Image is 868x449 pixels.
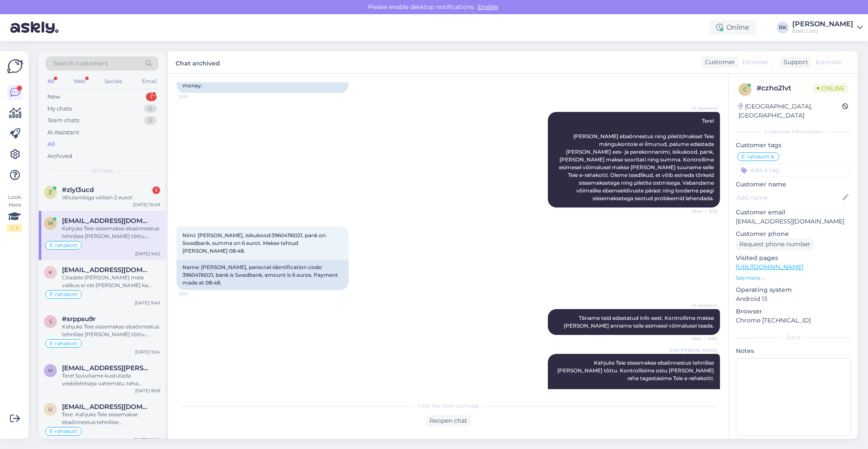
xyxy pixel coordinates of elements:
[742,58,769,67] span: Estonian
[559,118,715,201] span: Tere! [PERSON_NAME] ebaõnnestus ning piletit/makset Teie mängukontole ei ilmunud, palume edastada...
[49,243,77,248] span: E-rahakott
[777,22,789,34] div: RK
[47,93,60,101] div: New
[780,58,808,67] div: Support
[815,58,842,67] span: Estonian
[709,20,756,35] div: Online
[736,274,851,282] p: See more ...
[62,266,151,274] span: kaarelkivijarv@hotmail.com
[736,238,814,250] div: Request phone number
[91,167,113,175] span: All chats
[741,154,769,159] span: E-rahakott
[62,411,160,426] div: Tere. Kahjuks Teie sissemakse ebaõnnestus tehnilise [PERSON_NAME] tõttu. Kontrollisime ostu [PERS...
[135,387,160,394] div: [DATE] 8:08
[738,102,842,120] div: [GEOGRAPHIC_DATA], [GEOGRAPHIC_DATA]
[140,76,158,87] div: Email
[62,315,96,323] span: #srppsu9r
[62,372,160,387] div: Tere! Soovitame kustutada veebilehitseja vahemälu, teha seadmele taaskäivituse või kasutada teist...
[72,76,87,87] div: Web
[47,116,79,125] div: Team chats
[62,364,151,372] span: heli.sutt@gmail.com
[813,84,848,93] span: Online
[176,56,220,68] label: Chat archived
[736,208,851,217] p: Customer email
[135,349,160,355] div: [DATE] 9:24
[62,323,160,338] div: Kahjuks Teie sissemakse ebaõnnestus tehnilise [PERSON_NAME] tõttu. Kontrollisime ostu [PERSON_NAM...
[7,224,22,232] div: 1 / 3
[62,217,151,225] span: mralan@windowslive.com
[48,367,53,374] span: h
[146,93,157,101] div: 1
[47,152,72,161] div: Archived
[133,437,160,443] div: [DATE] 21:08
[736,294,851,303] p: Android 13
[736,217,851,226] p: [EMAIL_ADDRESS][DOMAIN_NAME]
[53,59,108,68] span: Search customers
[179,93,211,100] span: 9:28
[152,186,160,194] div: 1
[46,76,56,87] div: All
[792,21,853,28] div: [PERSON_NAME]
[133,201,160,208] div: [DATE] 10:09
[757,83,813,93] div: # czho21vt
[62,225,160,240] div: Kahjuks Teie sissemakse ebaõnnestus tehnilise [PERSON_NAME] tõttu. Kontrollisime ostu [PERSON_NAM...
[144,105,157,113] div: 0
[49,189,52,195] span: z
[62,403,151,411] span: ultrabart777@gmail.com
[47,140,55,149] div: All
[736,263,803,271] a: [URL][DOMAIN_NAME]
[736,347,851,356] p: Notes
[7,193,22,232] div: Look Here
[736,180,851,189] p: Customer name
[736,164,851,177] input: Add a tag
[736,334,851,341] div: Extra
[736,141,851,150] p: Customer tags
[475,3,500,11] span: Enable
[736,128,851,136] div: Customer information
[736,193,841,202] input: Add name
[62,186,94,194] span: #zlyl3ucd
[48,220,53,226] span: m
[736,285,851,294] p: Operating system
[426,415,471,427] div: Reopen chat
[685,302,717,309] span: AI Assistant
[49,292,77,297] span: E-rahakott
[736,316,851,325] p: Chrome [TECHNICAL_ID]
[176,260,349,290] div: Name: [PERSON_NAME], personal identification code: 39604116021, bank is Swedbank, amount is 6 eur...
[49,269,53,276] span: k
[670,347,717,353] span: Kille [PERSON_NAME]
[418,402,479,410] span: Chat has been archived
[135,300,160,306] div: [DATE] 9:40
[685,208,717,214] span: Seen ✓ 9:28
[743,86,747,93] span: c
[736,307,851,316] p: Browser
[792,28,853,34] div: Eesti Loto
[685,335,717,342] span: Seen ✓ 9:30
[47,105,72,113] div: My chats
[792,21,863,34] a: [PERSON_NAME]Eesti Loto
[557,359,715,397] span: Kahjuks Teie sissemakse ebaõnnestus tehnilise [PERSON_NAME] tõttu. Kontrollisime ostu [PERSON_NAM...
[62,194,160,201] div: Võlulambiga võitsin 2 eurot
[736,254,851,263] p: Visited pages
[49,429,77,434] span: E-rahakott
[62,274,160,289] div: Citadele [PERSON_NAME] meie valikus ei ole [PERSON_NAME] ka lähiajal ei lisandu. Sissemakset e-ra...
[135,251,160,257] div: [DATE] 9:42
[144,116,157,125] div: 0
[701,58,735,67] div: Customer
[48,406,53,412] span: u
[47,128,79,137] div: AI Assistant
[182,232,327,254] span: Nimi: [PERSON_NAME], isikukood:39604116021, pank on Swedbank, summa on 6 eurot. Makse tehtud [PER...
[103,76,124,87] div: Socials
[7,58,23,74] img: Askly Logo
[49,318,52,325] span: s
[564,315,715,329] span: Täname teid edastatud info eest. Kontrollime makse [PERSON_NAME] anname teile esimesel võimalusel...
[49,341,77,346] span: E-rahakott
[736,229,851,238] p: Customer phone
[685,105,717,111] span: AI Assistant
[179,291,211,297] span: 9:30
